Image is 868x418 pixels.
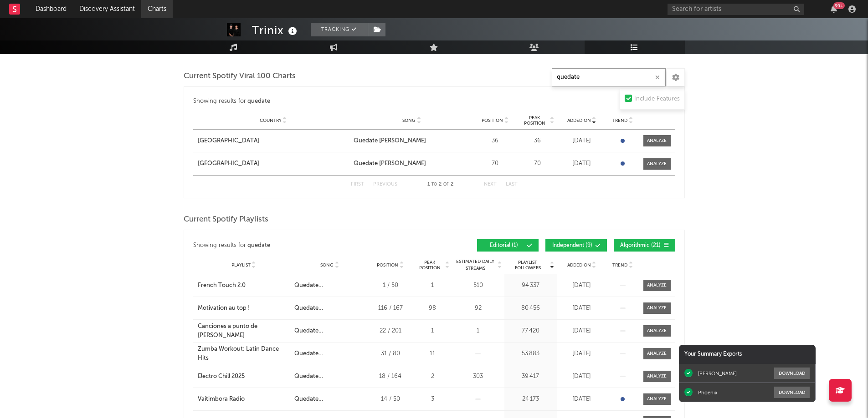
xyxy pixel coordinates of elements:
[612,262,627,268] span: Trend
[774,387,810,398] button: Download
[507,395,555,404] div: 24 173
[198,159,349,168] a: [GEOGRAPHIC_DATA]
[559,304,605,313] div: [DATE]
[774,368,810,379] button: Download
[416,260,444,271] span: Peak Position
[454,281,502,290] div: 510
[370,349,411,358] div: 31 / 80
[294,395,365,404] div: Quedate [PERSON_NAME]
[620,243,662,248] span: Algorithmic ( 21 )
[454,258,497,272] span: Estimated Daily Streams
[231,262,251,268] span: Playlist
[198,159,259,168] div: [GEOGRAPHIC_DATA]
[193,96,434,107] div: Showing results for
[634,94,680,105] div: Include Features
[294,372,365,381] div: Quedate [PERSON_NAME]
[370,281,411,290] div: 1 / 50
[507,281,555,290] div: 94 337
[477,239,539,252] button: Editorial(1)
[507,304,555,313] div: 80 456
[354,136,470,146] a: Quedate [PERSON_NAME]
[567,262,591,268] span: Added On
[679,345,816,364] div: Your Summary Exports
[370,327,411,336] div: 22 / 201
[247,96,270,107] div: quedate
[294,281,365,290] div: Quedate [PERSON_NAME]
[567,118,591,123] span: Added On
[559,136,605,146] div: [DATE]
[698,389,717,396] div: Phoenix
[431,182,437,186] span: to
[614,239,675,252] button: Algorithmic(21)
[354,159,470,168] a: Quedate [PERSON_NAME]
[294,304,365,313] div: Quedate [PERSON_NAME]
[520,115,549,126] span: Peak Position
[559,372,605,381] div: [DATE]
[252,23,299,38] div: Trinix
[454,372,502,381] div: 303
[198,304,290,313] a: Motivation au top !
[475,136,516,146] div: 36
[443,182,449,186] span: of
[559,395,605,404] div: [DATE]
[198,322,290,340] a: Canciones a punto de [PERSON_NAME]
[416,281,450,290] div: 1
[402,118,416,123] span: Song
[198,395,245,404] div: Vaitimbora Radio
[198,372,290,381] a: Electro Chill 2025
[373,182,397,187] button: Previous
[416,304,450,313] div: 98
[833,2,845,9] div: 99 +
[311,23,368,36] button: Tracking
[184,71,296,82] span: Current Spotify Viral 100 Charts
[698,370,737,377] div: [PERSON_NAME]
[184,214,268,225] span: Current Spotify Playlists
[545,239,607,252] button: Independent(9)
[370,395,411,404] div: 14 / 50
[520,159,555,168] div: 70
[416,395,450,404] div: 3
[483,243,525,248] span: Editorial ( 1 )
[370,304,411,313] div: 116 / 167
[475,159,516,168] div: 70
[260,118,282,123] span: Country
[507,372,555,381] div: 39 417
[507,349,555,358] div: 53 883
[559,349,605,358] div: [DATE]
[551,243,593,248] span: Independent ( 9 )
[320,262,334,268] span: Song
[294,349,365,358] div: Quedate [PERSON_NAME]
[831,5,837,13] button: 99+
[612,118,627,123] span: Trend
[559,281,605,290] div: [DATE]
[552,68,666,86] input: Search Playlists/Charts
[416,327,450,336] div: 1
[416,349,450,358] div: 11
[198,281,246,290] div: French Touch 2.0
[354,136,426,146] div: Quedate [PERSON_NAME]
[377,262,398,268] span: Position
[506,182,518,187] button: Last
[370,372,411,381] div: 18 / 164
[198,136,259,146] div: [GEOGRAPHIC_DATA]
[193,239,434,252] div: Showing results for
[294,327,365,336] div: Quedate [PERSON_NAME]
[507,260,549,271] span: Playlist Followers
[559,327,605,336] div: [DATE]
[198,304,250,313] div: Motivation au top !
[247,240,270,251] div: quedate
[198,136,349,146] a: [GEOGRAPHIC_DATA]
[668,4,804,15] input: Search for artists
[454,327,502,336] div: 1
[559,159,605,168] div: [DATE]
[482,118,503,123] span: Position
[416,179,466,190] div: 1 2 2
[198,345,290,363] a: Zumba Workout: Latin Dance Hits
[484,182,497,187] button: Next
[198,281,290,290] a: French Touch 2.0
[198,372,245,381] div: Electro Chill 2025
[351,182,364,187] button: First
[416,372,450,381] div: 2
